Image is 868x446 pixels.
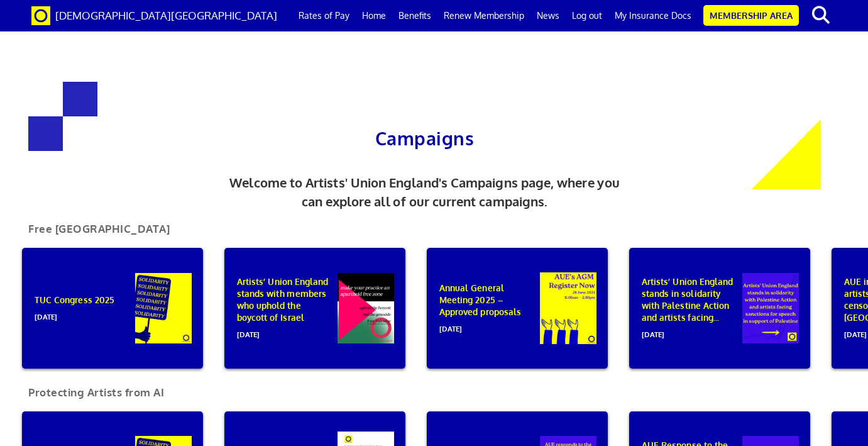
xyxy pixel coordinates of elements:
span: [DEMOGRAPHIC_DATA][GEOGRAPHIC_DATA] [55,9,277,22]
button: search [801,2,840,28]
span: Campaigns [375,127,474,150]
a: Membership Area [703,5,799,26]
a: TUC Congress 2025[DATE] [13,248,212,369]
h2: Free [GEOGRAPHIC_DATA] [19,223,179,240]
a: Artists’ Union England stands in solidarity with Palestine Action and artists facing...[DATE] [620,248,820,369]
p: Welcome to Artists' Union England's Campaigns page, where you can explore all of our current camp... [219,173,630,211]
a: Annual General Meeting 2025 – Approved proposals[DATE] [417,248,617,369]
a: Artists’ Union England stands with members who uphold the boycott of Israel[DATE] [215,248,415,369]
h2: Protecting Artists from AI [19,387,173,404]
